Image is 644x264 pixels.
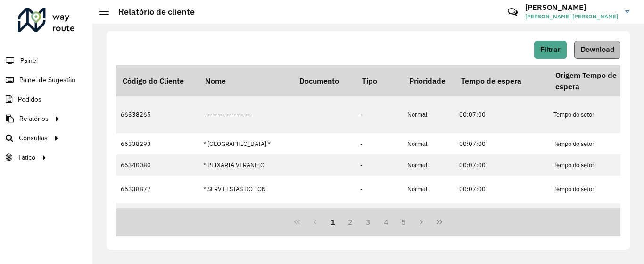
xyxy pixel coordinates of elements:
td: - [355,133,403,154]
td: 66340080 [116,154,198,176]
td: * PEIXARIA VERANEIO [198,154,293,176]
td: Normal [403,154,454,176]
th: Código do Cliente [116,65,198,96]
td: Normal [403,203,454,230]
td: Normal [403,96,454,133]
button: Last Page [430,213,448,231]
td: 66338293 [116,133,198,154]
span: Tático [18,153,35,162]
td: . [198,203,293,230]
span: Pedidos [18,94,41,104]
td: - [355,176,403,203]
td: Tempo do setor [549,133,643,154]
h2: Relatório de cliente [109,7,195,17]
td: 00:07:00 [454,176,549,203]
td: Normal [403,176,454,203]
td: -------------------- [198,96,293,133]
th: Nome [198,65,293,96]
td: * SERV FESTAS DO TON [198,176,293,203]
span: Download [580,45,614,53]
button: 5 [395,213,413,231]
td: * [GEOGRAPHIC_DATA] * [198,133,293,154]
td: 00:07:00 [454,133,549,154]
button: Filtrar [534,41,567,59]
span: Painel de Sugestão [19,75,75,85]
button: 1 [324,213,342,231]
th: Tempo de espera [454,65,549,96]
button: 3 [359,213,377,231]
a: Contato Rápido [503,2,523,22]
button: 4 [377,213,395,231]
span: Filtrar [540,45,561,53]
td: - [355,154,403,176]
td: Tempo do setor [549,203,643,230]
td: - [355,203,403,230]
td: Normal [403,133,454,154]
td: 00:07:00 [454,203,549,230]
span: Consultas [19,133,48,143]
th: Documento [293,65,355,96]
button: 2 [341,213,359,231]
td: 00:07:00 [454,154,549,176]
th: Tipo [355,65,403,96]
td: - [355,96,403,133]
td: Tempo do setor [549,96,643,133]
td: Tempo do setor [549,176,643,203]
button: Download [574,41,620,59]
td: 66338193 [116,203,198,230]
span: [PERSON_NAME] [PERSON_NAME] [525,12,618,21]
span: Relatórios [19,114,49,124]
td: 66338877 [116,176,198,203]
th: Origem Tempo de espera [549,65,643,96]
button: Next Page [413,213,430,231]
td: Tempo do setor [549,154,643,176]
span: Painel [20,56,38,66]
h3: [PERSON_NAME] [525,3,618,12]
th: Prioridade [403,65,454,96]
td: 66338265 [116,96,198,133]
td: 00:07:00 [454,96,549,133]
